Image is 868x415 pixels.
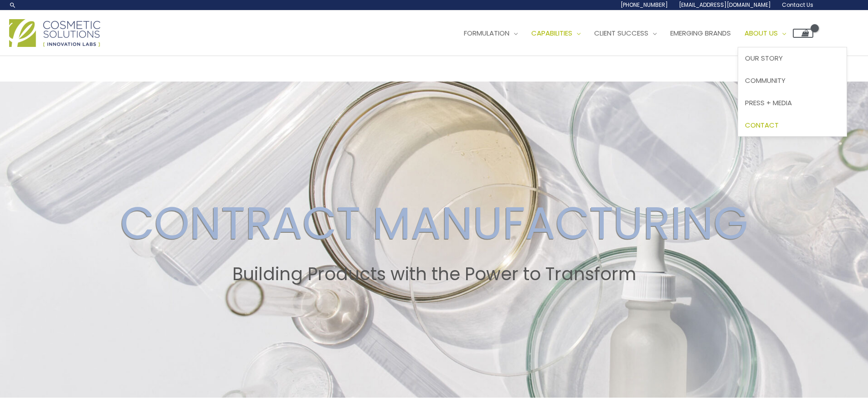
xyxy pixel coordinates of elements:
[9,194,859,252] h2: CONTRACT MANUFACTURING
[9,19,100,47] img: Cosmetic Solutions Logo
[9,263,859,286] h2: Building Products with the Power to Transform
[793,29,813,38] a: View Shopping Cart, empty
[738,70,847,92] a: Community
[594,28,648,38] span: Client Success
[450,20,813,47] nav: Site Navigation
[621,1,668,9] span: [PHONE_NUMBER]
[679,1,771,9] span: [EMAIL_ADDRESS][DOMAIN_NAME]
[782,1,813,9] span: Contact Us
[738,20,793,47] a: About Us
[738,114,847,136] a: Contact
[745,76,786,85] span: Community
[745,98,792,108] span: Press + Media
[738,92,847,114] a: Press + Media
[663,20,738,47] a: Emerging Brands
[457,20,524,47] a: Formulation
[531,28,572,38] span: Capabilities
[745,28,778,38] span: About Us
[738,47,847,70] a: Our Story
[670,28,731,38] span: Emerging Brands
[745,120,779,130] span: Contact
[524,20,587,47] a: Capabilities
[464,28,509,38] span: Formulation
[587,20,663,47] a: Client Success
[9,1,16,9] a: Search icon link
[745,53,783,63] span: Our Story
